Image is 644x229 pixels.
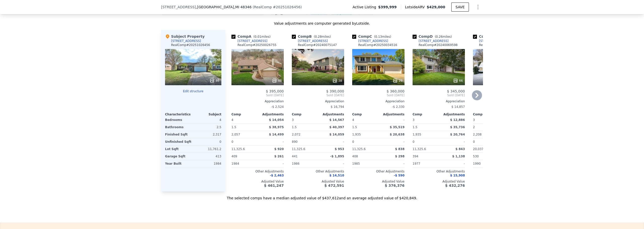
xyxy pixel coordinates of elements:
[292,140,298,144] span: 890
[413,160,438,167] div: 1977
[231,179,284,184] div: Adjusted Value
[165,34,205,39] div: Subject Property
[352,34,393,39] div: Comp C
[473,169,525,173] div: Other Adjustments
[427,5,445,9] span: $429,000
[251,35,272,38] span: ( miles)
[161,21,483,26] div: Value adjustments are computer generated by Lotside .
[352,93,405,97] span: Sold [DATE]
[298,39,328,43] div: [STREET_ADDRESS]
[165,160,192,167] div: Year Built
[165,153,192,160] div: Garage Sqft
[196,5,252,10] span: , [GEOGRAPHIC_DATA]
[292,155,298,158] span: 441
[473,133,481,136] span: 2,208
[451,3,469,12] button: SAVE
[292,147,305,151] span: 11,325.6
[259,138,284,145] div: -
[413,169,465,173] div: Other Adjustments
[194,131,221,138] div: 2,317
[358,43,397,47] div: RealComp # 20250034516
[372,35,393,38] span: ( miles)
[194,116,221,123] div: 4
[165,89,221,93] button: Edit structure
[329,133,344,136] span: $ 14,059
[436,35,443,38] span: 0.26
[352,179,405,184] div: Adjusted Value
[292,39,328,43] a: [STREET_ADDRESS]
[161,192,483,201] div: The selected comps have a median adjusted value of $437,612 and an average adjusted value of $420...
[473,34,514,39] div: Comp E
[405,5,427,10] span: Lotside ARV
[193,112,221,116] div: Subject
[479,43,514,47] div: RealSource # 60364366
[231,34,272,39] div: Comp A
[269,125,284,129] span: $ 38,975
[433,35,454,38] span: ( miles)
[440,160,465,167] div: -
[352,169,405,173] div: Other Adjustments
[234,5,252,9] span: , MI 48346
[352,112,378,116] div: Comp
[395,147,405,151] span: $ 838
[231,140,233,144] span: 0
[379,160,405,167] div: -
[253,5,302,10] div: ( )
[231,155,237,158] span: 409
[455,147,465,151] span: $ 843
[292,160,317,167] div: 1986
[378,112,405,116] div: Adjustments
[329,118,344,122] span: $ 14,567
[259,160,284,167] div: -
[194,146,221,153] div: 11,761.2
[447,89,465,93] span: $ 345,000
[395,155,405,158] span: $ 298
[332,78,342,83] div: 38
[378,5,397,10] span: $399,999
[392,105,405,109] span: -$ 2,330
[231,147,245,151] span: 11,325.6
[231,93,284,97] span: Sold [DATE]
[440,138,465,145] div: -
[413,124,438,131] div: 1.5
[379,138,405,145] div: -
[171,43,210,47] div: RealComp # 20251026456
[413,99,465,103] div: Appreciation
[445,184,465,188] span: $ 432,276
[385,184,405,188] span: $ 376,376
[292,112,318,116] div: Comp
[352,133,361,136] span: 1,935
[352,160,377,167] div: 1985
[292,34,333,39] div: Comp B
[473,155,479,158] span: 530
[450,174,465,177] span: $ 15,908
[330,155,344,158] span: -$ 1,895
[394,174,405,177] span: -$ 590
[292,93,344,97] span: Sold [DATE]
[273,5,301,9] span: # 20251026456
[270,174,284,177] span: -$ 2,463
[165,138,192,145] div: Unfinished Sqft
[315,35,322,38] span: 0.28
[319,160,344,167] div: -
[473,160,498,167] div: 1990
[312,35,333,38] span: ( miles)
[165,112,193,116] div: Characteristics
[272,78,282,83] div: 48
[237,43,276,47] div: RealComp # 20250026755
[473,179,525,184] div: Adjusted Value
[325,184,344,188] span: $ 472,591
[352,124,377,131] div: 1.5
[274,147,284,151] span: $ 920
[165,146,192,153] div: Lot Sqft
[274,155,284,158] span: $ 261
[413,93,465,97] span: Sold [DATE]
[352,140,354,144] span: 0
[473,147,488,151] span: 20,037.60
[231,160,257,167] div: 1984
[255,35,261,38] span: 0.01
[269,118,284,122] span: $ 14,054
[473,118,475,122] span: 3
[473,112,499,116] div: Comp
[452,155,465,158] span: $ 1,138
